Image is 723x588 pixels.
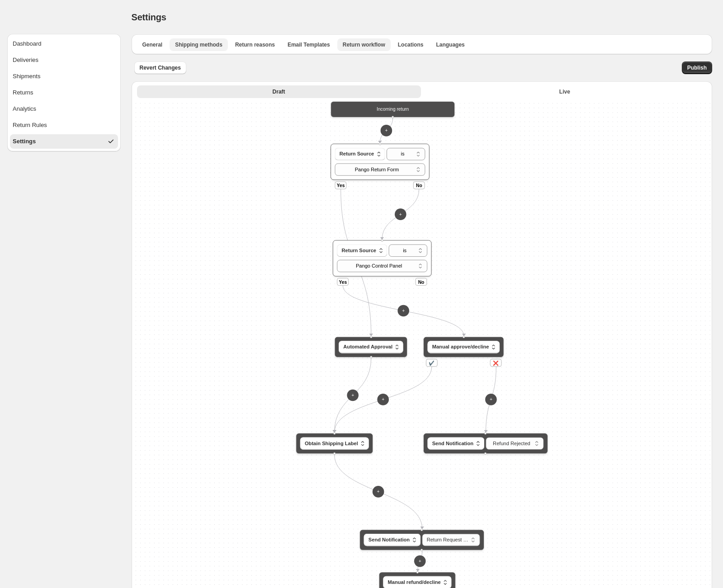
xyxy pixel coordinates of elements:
[436,41,464,48] span: Languages
[334,358,371,433] g: Edge from a01e1d0f-5c31-45db-86d4-c92cae112809 to 0e032eb2-bbd1-4f6f-8fe6-b425da225225
[332,240,431,276] div: Return SourceYesNo
[10,53,118,67] button: Deliveries
[486,367,496,432] g: Edge from 191e7e76-b775-4873-9e48-fe168c3e880c to ecb972db-3ced-4fbb-bcb0-708ba70f22c4
[343,343,392,351] span: Automated Approval
[132,12,166,22] span: Settings
[394,208,406,220] button: +
[423,337,504,358] div: Manual approve/decline✔️❌
[417,551,422,571] g: Edge from cba5710f-7d71-415a-85f7-cd419eb91a60 to adb0bfb6-d2f4-47eb-a007-74c37c170b6a
[10,118,118,132] button: Return Rules
[343,41,385,48] span: Return workflow
[397,305,409,317] button: +
[10,69,118,84] button: Shipments
[377,394,389,405] button: +
[13,137,36,146] div: Settings
[140,64,181,71] span: Revert Changes
[334,455,422,529] g: Edge from 0e032eb2-bbd1-4f6f-8fe6-b425da225225 to cba5710f-7d71-415a-85f7-cd419eb91a60
[10,85,118,100] button: Returns
[335,105,450,113] div: Incoming return
[331,144,429,180] div: Return SourceYesNo
[335,148,385,160] button: Return Source
[304,440,358,447] span: Obtain Shipping Label
[334,337,407,358] div: Automated Approval
[432,343,489,351] span: Manual approve/decline
[339,341,403,353] button: Automated Approval
[13,121,47,130] div: Return Rules
[337,245,387,257] button: Return Source
[288,41,330,48] span: Email Templates
[387,579,440,586] span: Manual refund/decline
[331,101,455,118] div: Incoming return
[273,88,285,95] span: Draft
[10,134,118,149] button: Settings
[10,102,118,116] button: Analytics
[347,390,359,401] button: +
[296,433,373,454] div: Obtain Shipping Label
[559,88,570,95] span: Live
[485,394,497,405] button: +
[175,41,222,48] span: Shipping methods
[372,486,384,498] button: +
[432,440,473,447] span: Send Notification
[134,61,186,74] button: Revert Changes
[334,367,431,432] g: Edge from 191e7e76-b775-4873-9e48-fe168c3e880c to 0e032eb2-bbd1-4f6f-8fe6-b425da225225
[682,61,712,74] button: Publish
[142,41,163,48] span: General
[13,39,42,48] div: Dashboard
[359,530,484,550] div: Send Notification
[343,286,464,336] g: Edge from 987a6e3d-39f3-43bf-a014-b210c62f41a0 to 191e7e76-b775-4873-9e48-fe168c3e880c
[427,341,500,353] button: Manual approve/decline
[13,88,33,97] div: Returns
[13,56,38,65] div: Deliveries
[382,189,419,240] g: Edge from default_flag to 987a6e3d-39f3-43bf-a014-b210c62f41a0
[414,555,425,567] button: +
[364,534,420,546] button: Send Notification
[423,433,548,454] div: Send Notification
[368,536,409,544] span: Send Notification
[380,118,392,143] g: Edge from default_start to default_flag
[10,37,118,51] button: Dashboard
[13,72,40,81] div: Shipments
[398,41,424,48] span: Locations
[13,104,36,113] div: Analytics
[300,437,369,450] button: Obtain Shipping Label
[235,41,275,48] span: Return reasons
[415,278,427,286] div: No
[340,189,371,336] g: Edge from default_flag to a01e1d0f-5c31-45db-86d4-c92cae112809
[380,125,392,136] button: +
[423,85,707,98] button: Live version
[427,437,484,450] button: Send Notification
[339,150,373,158] span: Return Source
[341,247,376,254] span: Return Source
[687,64,707,71] span: Publish
[137,85,421,98] button: Draft version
